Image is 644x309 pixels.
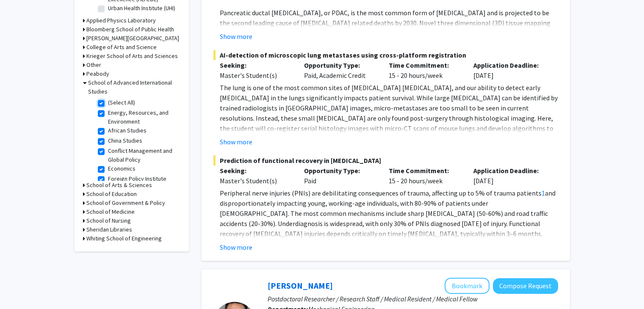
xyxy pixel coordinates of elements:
[86,52,178,61] h3: Krieger School of Arts and Sciences
[108,108,178,126] label: Energy, Resources, and Environment
[86,207,135,216] h3: School of Medicine
[86,16,156,25] h3: Applied Physics Laboratory
[220,31,252,41] button: Show more
[86,190,137,199] h3: School of Education
[86,234,162,243] h3: Whiting School of Engineering
[445,278,489,294] button: Add Sixuan Li to Bookmarks
[108,136,142,145] label: China Studies
[108,4,175,13] label: Urban Health Institute (UHI)
[108,174,166,183] label: Foreign Policy Institute
[220,189,542,197] span: Peripheral nerve injuries (PNIs) are debilitating consequences of trauma, affecting up to 5% of t...
[86,199,165,207] h3: School of Government & Policy
[467,60,552,80] div: [DATE]
[268,294,558,304] p: Postdoctoral Researcher / Research Staff / Medical Resident / Medical Fellow
[220,189,556,238] span: and disproportionately impacting young, working-age individuals, with 80-90% of patients under [D...
[304,60,376,70] p: Opportunity Type:
[220,242,252,252] button: Show more
[108,98,135,107] label: (Select All)
[108,164,135,173] label: Economics
[298,166,382,186] div: Paid
[467,166,552,186] div: [DATE]
[86,181,152,190] h3: School of Arts & Sciences
[382,166,467,186] div: 15 - 20 hours/week
[389,60,461,70] p: Time Commitment:
[108,146,178,164] label: Conflict Management and Global Policy
[108,126,146,135] label: African Studies
[220,137,252,147] button: Show more
[220,60,292,70] p: Seeking:
[220,83,558,174] p: The lung is one of the most common sites of [MEDICAL_DATA] [MEDICAL_DATA], and our ability to det...
[389,166,461,176] p: Time Commitment:
[220,8,558,79] p: Pancreatic ductal [MEDICAL_DATA], or PDAC, is the most common form of [MEDICAL_DATA] and is proje...
[86,43,157,52] h3: College of Arts and Science
[382,60,467,80] div: 15 - 20 hours/week
[213,50,558,60] span: AI-detection of microscopic lung metastases using cross-platform registration
[268,280,333,291] a: [PERSON_NAME]
[86,225,132,234] h3: Sheridan Libraries
[220,176,292,186] div: Master's Student(s)
[473,60,545,70] p: Application Deadline:
[6,271,36,303] iframe: Chat
[298,60,382,80] div: Paid, Academic Credit
[86,216,131,225] h3: School of Nursing
[220,70,292,80] div: Master's Student(s)
[86,34,179,43] h3: [PERSON_NAME][GEOGRAPHIC_DATA]
[88,78,180,96] h3: School of Advanced International Studies
[493,278,558,294] button: Compose Request to Sixuan Li
[220,166,292,176] p: Seeking:
[213,155,558,166] span: Prediction of functional recovery in [MEDICAL_DATA]
[86,25,174,34] h3: Bloomberg School of Public Health
[86,61,101,69] h3: Other
[542,189,545,197] a: 1
[86,69,109,78] h3: Peabody
[473,166,545,176] p: Application Deadline:
[304,166,376,176] p: Opportunity Type:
